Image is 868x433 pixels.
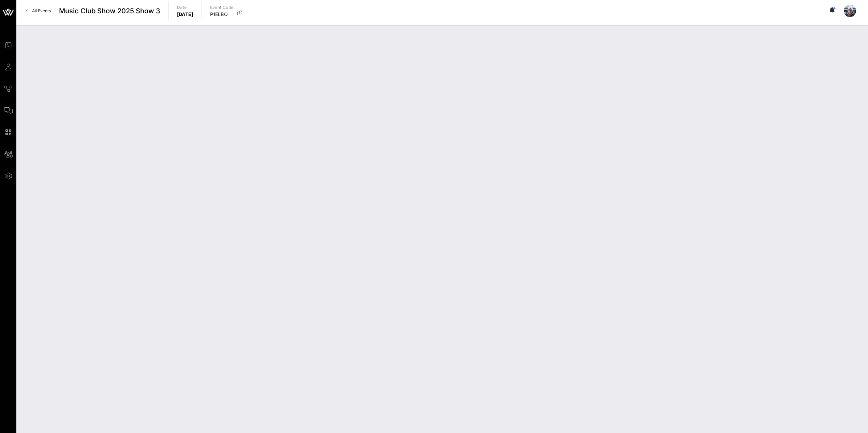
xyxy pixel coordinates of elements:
span: Music Club Show 2025 Show 3 [59,6,160,16]
a: All Events [22,5,55,16]
p: Event Code [210,4,234,11]
p: [DATE] [177,11,193,18]
span: All Events [32,8,51,13]
p: P1ELBO [210,11,234,18]
p: Date [177,4,193,11]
